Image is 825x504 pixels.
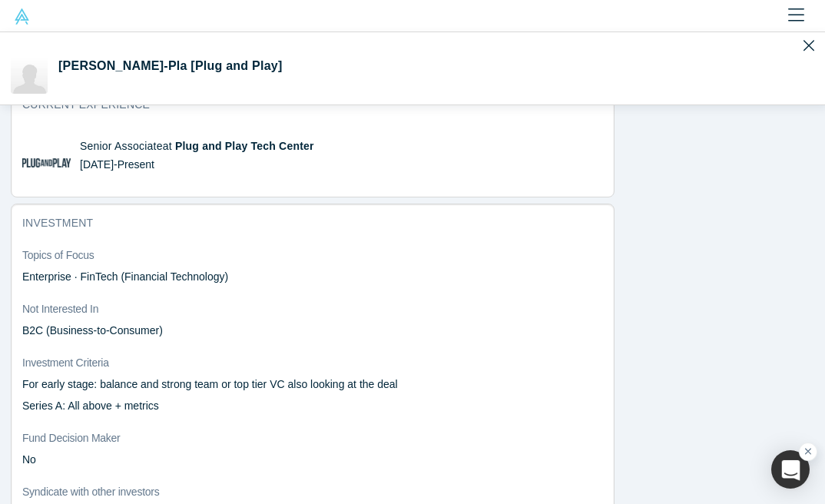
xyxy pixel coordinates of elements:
[58,57,283,75] h3: [PERSON_NAME]-Pla [Plug and Play]
[22,452,485,468] dd: No
[22,301,603,317] dt: Not Interested In
[80,158,603,171] div: [DATE] - Present
[175,140,314,152] a: Plug and Play Tech Center
[22,270,228,283] span: Enterprise · FinTech (Financial Technology)
[22,484,603,500] dt: Syndicate with other investors
[22,398,485,414] p: Series A: All above + metrics
[22,376,485,393] p: For early stage: balance and strong team or top tier VC also looking at the deal
[22,430,603,446] dt: Fund Decision Maker
[803,34,814,55] button: Close
[22,324,163,337] span: B2C (Business-to-Consumer)
[11,57,48,94] img: Carlos Perez-Pla [Plug and Play]'s Profile Image
[22,247,603,264] dt: Topics of Focus
[22,140,71,186] img: Plug and Play Tech Center's Logo
[14,8,30,25] img: Alchemist Vault Logo
[80,140,603,153] h4: Senior Associate at
[22,215,581,231] h3: Investment
[22,355,603,371] dt: Investment Criteria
